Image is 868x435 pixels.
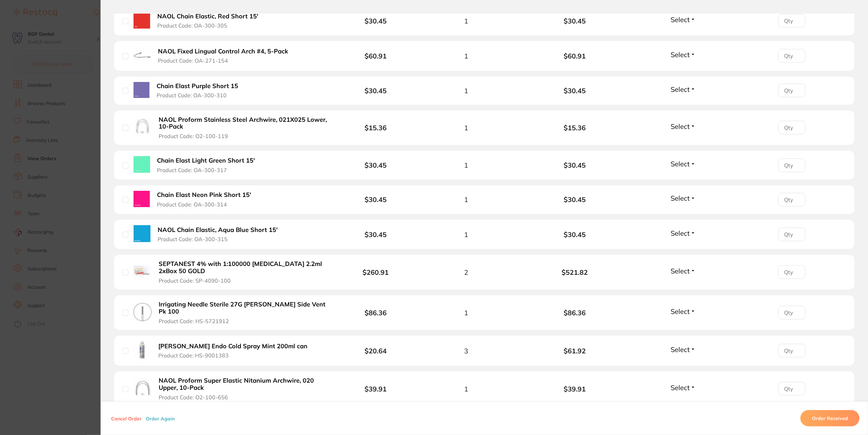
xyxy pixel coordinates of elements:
[520,196,629,203] b: $30.45
[464,196,468,203] span: 1
[671,345,690,354] span: Select
[669,50,698,59] button: Select
[362,268,389,277] b: $260.91
[669,122,698,131] button: Select
[520,268,629,276] b: $521.82
[520,385,629,393] b: $39.91
[156,226,284,243] button: NAOL Chain Elastic, Aqua Blue Short 15' Product Code: OA-300-315
[157,201,227,207] span: Product Code: OA-300-314
[134,12,150,29] img: NAOL Chain Elastic, Red Short 15'
[669,194,698,202] button: Select
[158,352,229,358] span: Product Code: HS-9001383
[464,268,468,276] span: 2
[669,383,698,392] button: Select
[158,57,228,64] span: Product Code: OA-271-154
[159,116,327,130] b: NAOL Proform Stainless Steel Archwire, 021X025 Lower, 10-Pack
[157,22,227,29] span: Product Code: OA-300-305
[157,260,329,284] button: SEPTANEST 4% with 1:100000 [MEDICAL_DATA] 2.2ml 2xBox 50 GOLD Product Code: SP-4090-100
[464,231,468,238] span: 1
[365,52,387,60] b: $60.91
[155,157,262,173] button: Chain Elast Light Green Short 15' Product Code: OA-300-317
[669,85,698,94] button: Select
[159,318,229,324] span: Product Code: HS-5721912
[157,157,255,164] b: Chain Elast Light Green Short 15'
[520,161,629,169] b: $30.45
[156,342,314,359] button: [PERSON_NAME] Endo Cold Spray Mint 200ml can Product Code: HS-9001383
[109,415,144,421] button: Cancel Order
[464,347,468,355] span: 3
[778,344,805,357] input: Qty
[134,341,151,359] img: Henry Schein Endo Cold Spray Mint 200ml can
[520,52,629,60] b: $60.91
[669,229,698,237] button: Select
[778,49,805,63] input: Qty
[671,85,690,94] span: Select
[157,83,238,90] b: Chain Elast Purple Short 15
[158,236,228,242] span: Product Code: OA-300-315
[669,267,698,275] button: Select
[155,13,265,29] button: NAOL Chain Elastic, Red Short 15' Product Code: OA-300-305
[134,191,150,207] img: Chain Elast Neon Pink Short 15'
[520,347,629,355] b: $61.92
[157,167,227,173] span: Product Code: OA-300-317
[155,82,246,99] button: Chain Elast Purple Short 15 Product Code: OA-300-310
[157,116,329,140] button: NAOL Proform Stainless Steel Archwire, 021X025 Lower, 10-Pack Product Code: O2-100-119
[464,161,468,169] span: 1
[778,121,805,134] input: Qty
[134,156,150,173] img: Chain Elast Light Green Short 15'
[671,229,690,237] span: Select
[778,158,805,172] input: Qty
[464,309,468,317] span: 1
[464,17,468,25] span: 1
[157,13,258,20] b: NAOL Chain Elastic, Red Short 15'
[778,265,805,279] input: Qty
[669,345,698,354] button: Select
[134,82,149,98] img: Chain Elast Purple Short 15
[669,15,698,24] button: Select
[156,48,295,64] button: NAOL Fixed Lingual Control Arch #4, 5-Pack Product Code: OA-271-154
[520,231,629,238] b: $30.45
[159,133,228,139] span: Product Code: O2-100-119
[464,124,468,132] span: 1
[134,47,151,64] img: NAOL Fixed Lingual Control Arch #4, 5-Pack
[155,191,259,208] button: Chain Elast Neon Pink Short 15' Product Code: OA-300-314
[158,343,307,350] b: [PERSON_NAME] Endo Cold Spray Mint 200ml can
[159,394,228,400] span: Product Code: O2-100-656
[520,17,629,25] b: $30.45
[671,307,690,316] span: Select
[157,191,251,199] b: Chain Elast Neon Pink Short 15'
[778,193,805,206] input: Qty
[365,347,387,355] b: $20.64
[134,118,152,136] img: NAOL Proform Stainless Steel Archwire, 021X025 Lower, 10-Pack
[778,14,805,28] input: Qty
[158,48,288,55] b: NAOL Fixed Lingual Control Arch #4, 5-Pack
[464,52,468,60] span: 1
[464,87,468,95] span: 1
[157,92,227,98] span: Product Code: OA-300-310
[134,303,152,321] img: Irrigating Needle Sterile 27G HENRY SCHEIN Side Vent Pk 100
[365,385,387,393] b: $39.91
[520,124,629,132] b: $15.36
[365,230,387,239] b: $30.45
[778,228,805,241] input: Qty
[464,385,468,393] span: 1
[671,194,690,202] span: Select
[365,195,387,204] b: $30.45
[365,17,387,25] b: $30.45
[671,122,690,131] span: Select
[778,382,805,396] input: Qty
[778,84,805,97] input: Qty
[365,123,387,132] b: $15.36
[520,309,629,317] b: $86.36
[778,306,805,319] input: Qty
[520,87,629,95] b: $30.45
[159,278,231,284] span: Product Code: SP-4090-100
[669,160,698,168] button: Select
[157,377,329,401] button: NAOL Proform Super Elastic Nitanium Archwire, 020 Upper, 10-Pack Product Code: O2-100-656
[159,377,327,391] b: NAOL Proform Super Elastic Nitanium Archwire, 020 Upper, 10-Pack
[134,225,150,242] img: NAOL Chain Elastic, Aqua Blue Short 15'
[671,15,690,24] span: Select
[671,50,690,59] span: Select
[365,86,387,95] b: $30.45
[365,308,387,317] b: $86.36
